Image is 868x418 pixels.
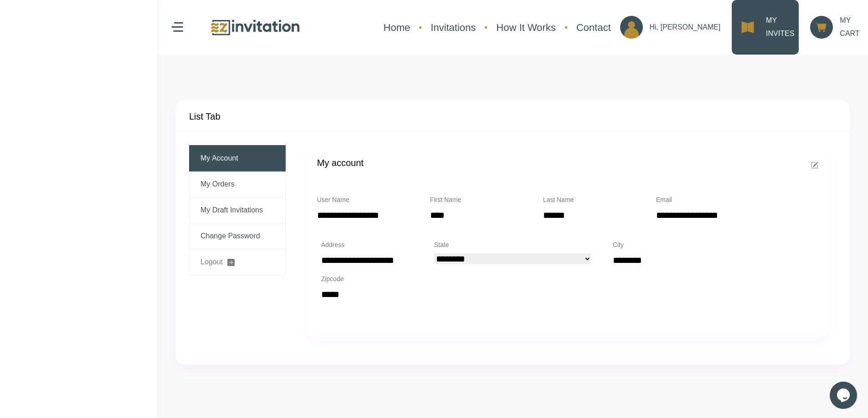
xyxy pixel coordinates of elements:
[321,240,412,250] p: Address
[189,145,286,171] a: My Account
[434,240,591,250] p: State
[766,14,794,40] p: MY INVITES
[189,197,286,223] a: My Draft Invitations
[492,15,560,40] a: How It Works
[210,18,301,37] img: logo.png
[572,15,616,40] a: Contact
[379,15,415,40] a: Home
[650,21,721,34] p: Hi, [PERSON_NAME]
[317,156,364,170] h4: My account
[736,16,759,39] img: ico_my_invites.png
[189,171,286,197] a: My Orders
[613,240,704,250] p: City
[189,249,286,275] a: Logout
[189,111,221,122] h4: List Tab
[317,195,408,205] p: User Name
[426,15,480,40] a: Invitations
[656,195,747,205] p: Email
[840,14,859,40] p: MY CART
[620,16,643,39] img: ico_account.png
[321,274,412,284] p: Zipcode
[830,382,859,409] iframe: chat widget
[430,195,521,205] p: First Name
[810,16,833,39] img: ico_cart.png
[543,195,634,205] p: Last Name
[189,223,286,249] a: Change Password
